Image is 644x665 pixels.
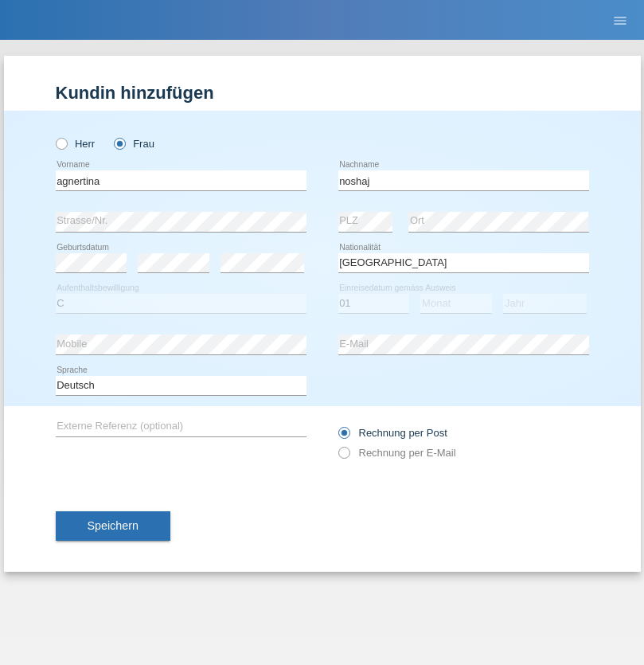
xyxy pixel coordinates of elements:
button: Speichern [56,511,170,542]
input: Rechnung per Post [338,427,349,447]
a: menu [604,15,636,25]
input: Rechnung per E-Mail [338,447,349,467]
label: Rechnung per Post [338,427,447,439]
input: Frau [114,138,124,148]
input: Herr [56,138,66,148]
h1: Kundin hinzufügen [56,83,589,103]
i: menu [612,13,628,29]
label: Frau [114,138,154,150]
label: Herr [56,138,96,150]
label: Rechnung per E-Mail [338,447,456,459]
span: Speichern [88,519,139,532]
